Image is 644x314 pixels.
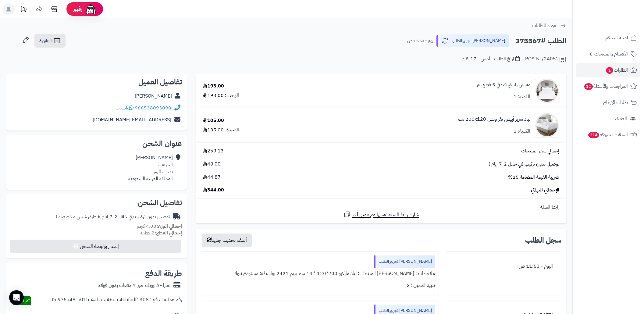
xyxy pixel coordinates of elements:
button: إصدار بوليصة الشحن [10,240,181,253]
span: 12 [584,83,593,90]
img: 1732186588-220107040010-90x90.jpg [535,113,559,137]
h3: سجل الطلب [525,237,561,244]
span: ( طرق شحن مخصصة ) [56,213,99,220]
span: شارك رابط السلة نفسها مع عميل آخر [352,211,419,218]
small: اليوم - 11:53 ص [407,38,436,44]
span: الأقسام والمنتجات [594,50,628,58]
a: 966538093090 [135,104,171,112]
div: 105.00 [203,117,224,124]
span: 44.87 [203,174,221,181]
div: [PERSON_NAME] تجهيز الطلب [374,255,435,268]
div: تاريخ الطلب : أمس - 8:17 م [462,55,520,62]
a: طلبات الإرجاع [576,95,640,110]
a: الفاتورة [34,34,66,48]
strong: إجمالي القطع: [155,229,182,237]
strong: إجمالي الوزن: [156,223,182,230]
h2: طريقة الدفع [145,270,182,277]
span: رفيق [73,5,82,13]
div: اليوم - 11:53 ص [450,260,557,272]
div: رقم عملية الدفع : 0d975a48-b01b-4aba-a46c-c4bbfedf1308 [52,296,182,305]
span: طلبات الإرجاع [603,98,628,107]
span: العملاء [615,114,627,123]
div: 193.00 [203,83,224,90]
div: ملاحظات : [PERSON_NAME] المنتجات: لباد مايكرو 200*120 * 14 سم بريم 2421 بواسطة: مستودع تبوك [205,268,435,280]
span: 344.00 [203,187,224,194]
img: ai-face.png [85,3,97,15]
span: 40.00 [203,161,221,168]
a: واتساب [116,104,133,112]
button: أضف تحديث جديد [202,234,252,247]
a: [PERSON_NAME] [135,92,172,100]
small: 2 قطعة [140,229,182,237]
a: لباد سرير أبيض نفر ونص 200x120 سم [457,116,530,123]
a: السلات المتروكة314 [576,127,640,142]
div: الكمية: 1 [514,93,530,100]
button: [PERSON_NAME] تجهيز الطلب [436,34,509,47]
div: تمارا - فاتورتك حتى 4 دفعات بدون فوائد [98,282,170,289]
div: رابط السلة [198,204,564,211]
h2: تفاصيل العميل [11,78,182,86]
img: 1727179606-110201010688-90x90.jpg [535,79,559,103]
span: توصيل بدون تركيب (في خلال 2-7 ايام ) [489,161,559,168]
span: 259.13 [203,148,224,155]
span: الفاتورة [39,37,52,45]
a: مفرش راحتي فندقي 5 قطع نفر [477,81,530,88]
span: الإجمالي النهائي [531,187,559,194]
span: لوحة التحكم [605,34,628,42]
h2: عنوان الشحن [11,140,182,147]
a: لوحة التحكم [576,30,640,45]
small: 4.00 كجم [137,223,182,230]
span: ضريبة القيمة المضافة 15% [508,174,559,181]
span: إجمالي سعر المنتجات [521,148,559,155]
div: الوحدة: 105.00 [203,127,239,134]
a: [EMAIL_ADDRESS][DOMAIN_NAME] [93,116,171,123]
a: تحديثات المنصة [16,3,31,17]
span: المراجعات والأسئلة [584,82,628,91]
span: العودة للطلبات [532,22,559,29]
a: الطلبات1 [576,63,640,77]
div: توصيل بدون تركيب (في خلال 2-7 ايام ) [56,213,170,220]
a: المراجعات والأسئلة12 [576,79,640,94]
div: POS-NT/24052 [525,55,566,63]
div: [PERSON_NAME] الجريف، طيب، الرس المملكة العربية السعودية [128,154,173,182]
span: 314 [588,132,599,138]
div: الكمية: 1 [514,128,530,135]
span: السلات المتروكة [588,130,628,139]
h2: الطلب #375567 [515,35,566,47]
div: Open Intercom Messenger [9,290,24,305]
a: العودة للطلبات [532,22,566,29]
span: 1 [606,67,613,74]
a: شارك رابط السلة نفسها مع عميل آخر [343,211,419,218]
div: الوحدة: 193.00 [203,92,239,99]
div: تنبيه العميل : لا [205,280,435,291]
a: العملاء [576,111,640,126]
span: الطلبات [605,66,628,74]
h2: تفاصيل الشحن [11,199,182,206]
